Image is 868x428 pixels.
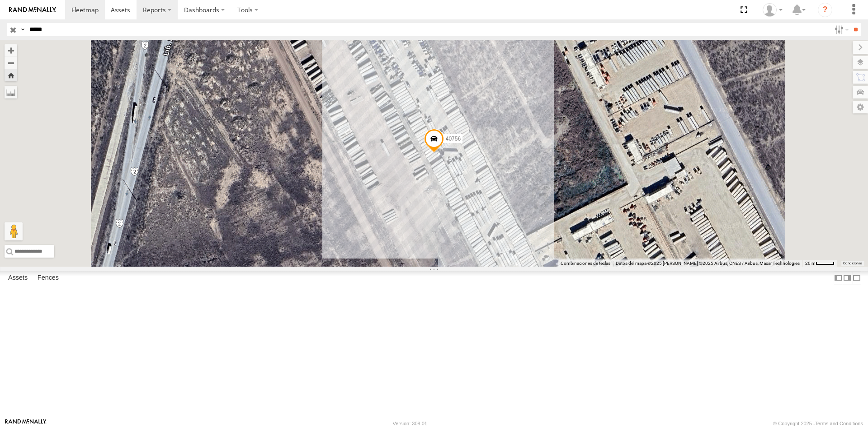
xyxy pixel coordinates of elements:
[561,260,610,267] button: Combinaciones de teclas
[446,136,461,142] span: 40756
[19,23,26,36] label: Search Query
[815,421,863,426] a: Terms and Conditions
[852,271,861,284] label: Hide Summary Table
[805,261,816,266] span: 20 m
[5,56,17,69] button: Zoom out
[5,86,17,99] label: Measure
[5,69,17,81] button: Zoom Home
[5,44,17,56] button: Zoom in
[802,260,837,267] button: Escala del mapa: 20 m por 38 píxeles
[831,23,850,36] label: Search Filter Options
[759,3,786,17] div: Juan Lopez
[33,272,63,284] label: Fences
[818,3,832,17] i: ?
[5,222,23,240] button: Arrastra el hombrecito naranja al mapa para abrir Street View
[393,421,427,426] div: Version: 308.01
[834,271,843,284] label: Dock Summary Table to the Left
[616,261,800,266] span: Datos del mapa ©2025 [PERSON_NAME] ©2025 Airbus, CNES / Airbus, Maxar Technologies
[4,272,32,284] label: Assets
[9,7,56,13] img: rand-logo.svg
[5,419,47,428] a: Visit our Website
[843,271,852,284] label: Dock Summary Table to the Right
[843,262,862,265] a: Condiciones (se abre en una nueva pestaña)
[773,421,863,426] div: © Copyright 2025 -
[853,101,868,113] label: Map Settings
